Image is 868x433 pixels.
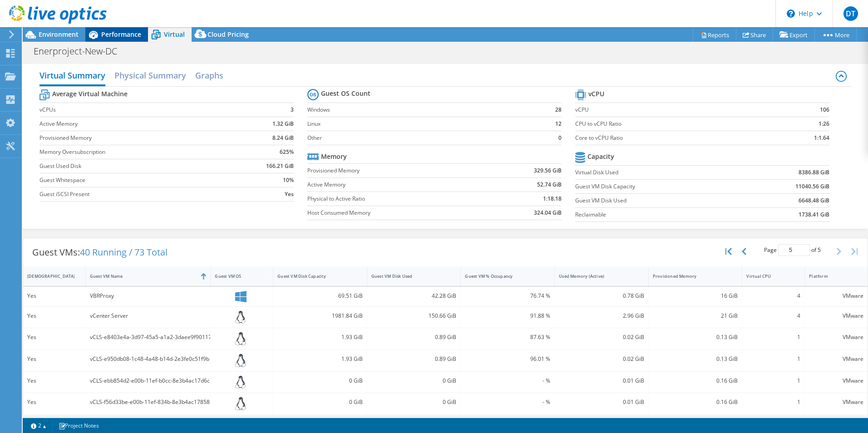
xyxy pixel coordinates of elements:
label: Host Consumed Memory [307,208,488,217]
div: 1 [746,354,800,364]
div: 91.88 % [465,311,550,321]
label: vCPUs [39,105,233,114]
div: Provisioned Memory [653,273,727,279]
span: Cloud Pricing [207,30,249,39]
div: Guest VM Disk Capacity [277,273,352,279]
b: Capacity [587,152,614,161]
div: Yes [27,397,81,407]
b: 11040.56 GiB [795,182,829,191]
a: Reports [693,28,736,42]
div: Guest VMs: [23,238,177,266]
div: [DEMOGRAPHIC_DATA] [27,273,70,279]
div: 0.01 GiB [559,397,644,407]
div: vCenter Server [90,311,207,321]
div: VMware [809,376,863,386]
div: Yes [27,291,81,301]
h2: Graphs [195,66,223,84]
div: Yes [27,332,81,342]
span: 5 [818,246,821,254]
h1: Enerproject-New-DC [30,46,131,56]
div: VMware [809,311,863,321]
a: Project Notes [52,420,105,431]
label: Linux [307,119,538,128]
div: 1.93 GiB [277,332,363,342]
div: vCLS-e8403e4a-3d97-45a5-a1a2-3daee9f90117 [90,332,207,342]
h2: Virtual Summary [39,66,105,86]
div: 0.89 GiB [371,354,457,364]
div: 1981.84 GiB [277,311,363,321]
div: 0.16 GiB [653,376,738,386]
b: 8.24 GiB [272,133,294,143]
div: vCLS-ebb854d2-e00b-11ef-b0cc-8e3b4ac17d6c [90,376,207,386]
a: Share [736,28,773,42]
b: 10% [283,176,294,185]
label: Guest VM Disk Capacity [575,182,741,191]
div: 0 GiB [277,376,363,386]
b: 1:1.64 [814,133,829,143]
b: Yes [285,190,294,199]
input: jump to page [778,244,810,256]
div: 1.93 GiB [277,354,363,364]
div: 2.96 GiB [559,311,644,321]
label: Guest Used Disk [39,162,233,171]
b: 1.32 GiB [272,119,294,128]
div: - % [465,376,550,386]
h2: Physical Summary [114,66,186,84]
div: Yes [27,376,81,386]
div: 1 [746,397,800,407]
b: 12 [555,119,562,128]
div: 4 [746,311,800,321]
b: Guest OS Count [321,89,370,98]
b: 625% [280,148,294,157]
b: 106 [820,105,829,114]
div: Yes [27,354,81,364]
div: VMware [809,332,863,342]
b: 6648.48 GiB [799,196,829,205]
div: 0 GiB [277,397,363,407]
div: 69.51 GiB [277,291,363,301]
label: Active Memory [39,119,233,128]
span: 40 Running / 73 Total [80,246,168,258]
label: Core to vCPU Ratio [575,133,771,143]
div: 0.13 GiB [653,354,738,364]
div: 1 [746,332,800,342]
b: 28 [555,105,562,114]
label: Guest VM Disk Used [575,196,741,205]
label: Other [307,133,538,143]
div: VMware [809,397,863,407]
div: Virtual CPU [746,273,789,279]
label: Windows [307,105,538,114]
b: Average Virtual Machine [52,89,128,98]
label: Memory Oversubscription [39,148,233,157]
div: 150.66 GiB [371,311,457,321]
b: 324.04 GiB [534,208,562,217]
div: 0.89 GiB [371,332,457,342]
b: 3 [291,105,294,114]
b: 329.56 GiB [534,166,562,175]
div: Guest VM OS [215,273,258,279]
div: 0.13 GiB [653,332,738,342]
div: 1 [746,376,800,386]
div: Guest VM % Occupancy [465,273,539,279]
div: 76.74 % [465,291,550,301]
div: 16 GiB [653,291,738,301]
div: Guest VM Disk Used [371,273,446,279]
div: - % [465,397,550,407]
label: Guest iSCSI Present [39,190,233,199]
div: Guest VM Name [90,273,196,279]
div: 0 GiB [371,376,457,386]
div: 0.01 GiB [559,376,644,386]
b: Memory [321,152,347,161]
div: vCLS-f56d33be-e00b-11ef-834b-8e3b4ac17858 [90,397,207,407]
div: 0 GiB [371,397,457,407]
div: Used Memory (Active) [559,273,633,279]
div: 0.16 GiB [653,397,738,407]
span: Page of [764,244,821,256]
label: Active Memory [307,180,488,189]
div: 0.02 GiB [559,354,644,364]
label: vCPU [575,105,771,114]
div: Yes [27,311,81,321]
svg: \n [787,10,795,18]
div: vCLS-e950db08-1c48-4a48-b14d-2e3fe0c51f9b [90,354,207,364]
div: 42.28 GiB [371,291,457,301]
